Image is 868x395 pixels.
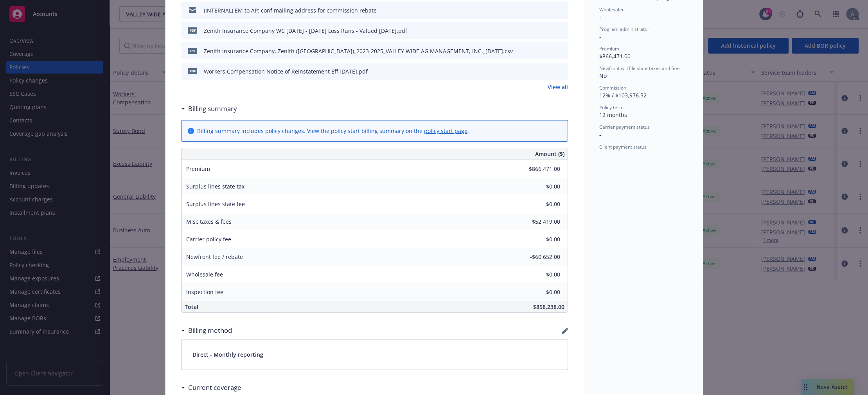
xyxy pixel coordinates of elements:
[599,52,631,60] span: $866,471.00
[599,45,619,52] span: Premium
[599,151,601,158] span: -
[599,104,624,111] span: Policy term
[545,47,552,55] button: download file
[514,286,565,298] input: 0.00
[186,288,223,296] span: Inspection fee
[599,92,647,99] span: 12% / $103,976.52
[185,303,198,311] span: Total
[599,144,647,150] span: Client payment status
[558,47,565,55] button: preview file
[514,269,565,280] input: 0.00
[599,84,626,91] span: Commission
[197,127,469,135] div: Billing summary includes policy changes. View the policy start billing summary on the .
[599,26,649,32] span: Program administrator
[599,33,601,40] span: -
[514,198,565,210] input: 0.00
[204,27,407,35] div: Zenith Insurance Company WC [DATE] - [DATE] Loss Runs - Valued [DATE].pdf
[204,47,513,55] div: Zenith Insurance Company, Zenith ([GEOGRAPHIC_DATA])_2023-2025_VALLEY WIDE AG MANAGEMENT, INC._[D...
[188,68,197,74] span: pdf
[514,251,565,263] input: 0.00
[599,131,601,138] span: -
[186,271,223,278] span: Wholesale fee
[186,183,244,190] span: Surplus lines state tax
[545,27,552,35] button: download file
[599,124,650,130] span: Carrier payment status
[545,6,552,14] button: download file
[533,303,564,311] span: $858,238.00
[188,325,232,336] h3: Billing method
[514,163,565,175] input: 0.00
[188,27,197,33] span: pdf
[186,165,210,172] span: Premium
[181,104,237,114] div: Billing summary
[558,6,565,14] button: preview file
[181,325,232,336] div: Billing method
[188,104,237,114] h3: Billing summary
[188,48,197,54] span: csv
[186,218,232,225] span: Misc taxes & fees
[204,6,377,14] div: (INTERNAL) EM to AP: conf mailing address for commission rebate
[548,83,568,91] a: View all
[558,67,565,75] button: preview file
[188,382,241,393] h3: Current coverage
[514,181,565,192] input: 0.00
[514,216,565,228] input: 0.00
[186,235,231,243] span: Carrier policy fee
[599,72,607,79] span: No
[599,111,627,118] span: 12 months
[558,27,565,35] button: preview file
[599,13,601,21] span: -
[535,150,564,158] span: Amount ($)
[545,67,552,75] button: download file
[514,233,565,245] input: 0.00
[599,65,681,72] span: Newfront will file state taxes and fees
[186,253,243,260] span: Newfront fee / rebate
[599,6,624,13] span: Wholesaler
[186,200,245,208] span: Surplus lines state fee
[182,339,568,370] div: Direct - Monthly reporting
[424,127,467,135] a: policy start page
[181,382,241,393] div: Current coverage
[204,67,368,75] div: Workers Compensation Notice of Reinstatement Eff [DATE].pdf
